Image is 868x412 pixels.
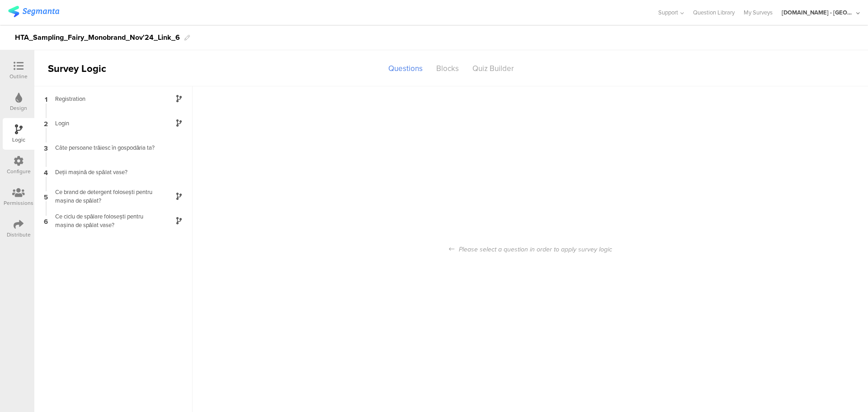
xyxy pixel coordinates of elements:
div: Outline [9,72,28,81]
div: Ce ciclu de spălare folosești pentru mașina de spălat vase? [50,212,163,229]
span: 1 [45,94,47,104]
div: Permissions [4,199,33,207]
div: Design [10,104,27,112]
div: Configure [7,167,31,175]
div: [DOMAIN_NAME] - [GEOGRAPHIC_DATA] [782,8,854,17]
div: Registration [50,95,163,103]
span: 5 [44,191,48,201]
div: Questions [382,61,429,76]
div: Quiz Builder [466,61,521,76]
span: 6 [44,216,48,226]
span: Support [658,8,678,17]
div: Login [50,119,163,128]
span: 3 [44,142,48,152]
div: Please select a question in order to apply survey logic [193,86,868,412]
span: 2 [44,118,48,128]
div: Blocks [429,61,466,76]
div: Ce brand de detergent folosești pentru mașina de spălat? [50,188,163,205]
div: Distribute [7,231,31,239]
span: 4 [44,167,48,177]
div: HTA_Sampling_Fairy_Monobrand_Nov'24_Link_6 [15,30,180,45]
div: Deții mașină de spălat vase? [50,168,163,176]
div: Câte persoane trăiesc în gospodăria ta? [50,143,163,152]
div: Survey Logic [34,61,138,76]
div: Logic [12,136,25,144]
img: segmanta logo [8,6,59,17]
